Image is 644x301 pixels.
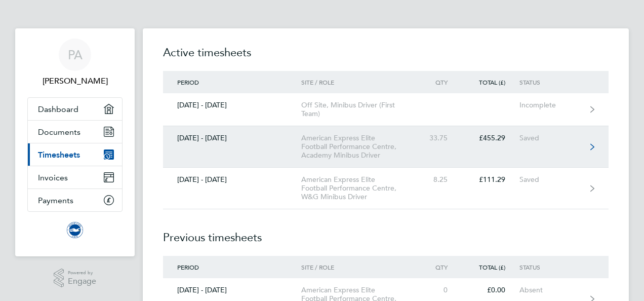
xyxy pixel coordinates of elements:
a: PA[PERSON_NAME] [27,39,123,87]
a: Powered byEngage [54,269,97,288]
div: [DATE] - [DATE] [163,134,301,142]
span: Engage [68,277,96,286]
a: Dashboard [28,98,122,120]
span: Powered by [68,269,96,277]
span: Period [177,78,199,86]
div: Saved [519,134,582,142]
div: [DATE] - [DATE] [163,175,301,184]
img: brightonandhovealbion-logo-retina.png [67,222,83,238]
div: Total (£) [462,264,519,271]
a: Documents [28,121,122,143]
nav: Main navigation [15,28,135,256]
div: [DATE] - [DATE] [163,286,301,294]
div: [DATE] - [DATE] [163,101,301,109]
div: Status [519,264,582,271]
span: Period [177,263,199,271]
div: Site / Role [301,79,417,86]
div: Saved [519,175,582,184]
div: Qty [417,264,462,271]
a: Timesheets [28,143,122,166]
div: Status [519,79,582,86]
a: [DATE] - [DATE]Off Site, Minibus Driver (First Team)Incomplete [163,93,609,126]
span: Documents [38,127,80,137]
h2: Previous timesheets [163,209,609,256]
span: Dashboard [38,104,78,114]
div: 8.25 [417,175,462,184]
div: £455.29 [462,134,519,142]
div: 33.75 [417,134,462,142]
span: Peter Alexander [27,75,123,87]
a: Invoices [28,166,122,189]
div: 0 [417,286,462,294]
div: Incomplete [519,101,582,109]
span: PA [68,48,83,61]
div: Off Site, Minibus Driver (First Team) [301,101,417,118]
a: [DATE] - [DATE]American Express Elite Football Performance Centre, W&G Minibus Driver8.25£111.29S... [163,168,609,209]
a: [DATE] - [DATE]American Express Elite Football Performance Centre, Academy Minibus Driver33.75£45... [163,126,609,168]
div: £0.00 [462,286,519,294]
a: Go to home page [27,222,123,238]
div: £111.29 [462,175,519,184]
a: Payments [28,189,122,211]
span: Payments [38,196,73,205]
div: American Express Elite Football Performance Centre, Academy Minibus Driver [301,134,417,160]
div: American Express Elite Football Performance Centre, W&G Minibus Driver [301,175,417,201]
div: Site / Role [301,264,417,271]
div: Qty [417,79,462,86]
div: Absent [519,286,582,294]
span: Timesheets [38,150,80,160]
span: Invoices [38,173,68,182]
h2: Active timesheets [163,45,609,71]
div: Total (£) [462,79,519,86]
